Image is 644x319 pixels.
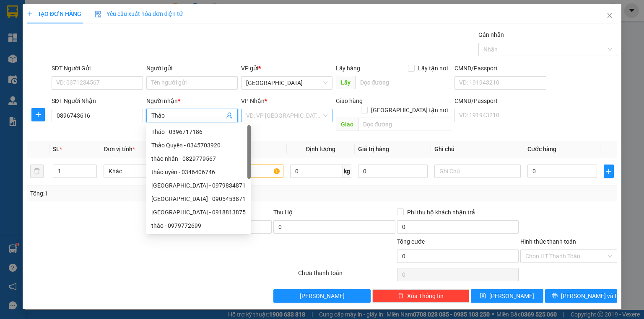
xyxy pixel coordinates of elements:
[552,293,558,299] span: printer
[336,76,355,89] span: Lấy
[489,291,534,301] span: [PERSON_NAME]
[52,64,143,73] div: SĐT Người Gửi
[404,208,478,217] span: Phí thu hộ khách nhận trả
[30,189,249,198] div: Tổng: 1
[30,165,44,178] button: delete
[454,96,546,105] div: CMND/Passport
[98,27,166,39] div: 0907717008
[146,179,251,192] div: Thảo Phu - 0979834871
[397,238,425,245] span: Tổng cước
[415,64,451,73] span: Lấy tận nơi
[241,64,332,73] div: VP gửi
[146,64,238,73] div: Người gửi
[31,108,45,121] button: plus
[372,289,469,303] button: deleteXóa Thông tin
[27,10,81,17] span: TẠO ĐƠN HÀNG
[471,289,543,303] button: save[PERSON_NAME]
[478,31,504,38] label: Gán nhãn
[151,167,246,177] div: thảo uyên - 0346406746
[358,118,451,131] input: Dọc đường
[98,17,166,27] div: Tiến
[604,165,614,178] button: plus
[95,11,101,18] img: icon
[358,146,389,152] span: Giá trị hàng
[246,77,327,89] span: Sài Gòn
[226,112,233,119] span: user-add
[32,111,44,118] span: plus
[146,165,251,179] div: thảo uyên - 0346406746
[273,209,293,216] span: Thu Hộ
[561,291,620,301] span: [PERSON_NAME] và In
[151,208,246,217] div: [GEOGRAPHIC_DATA] - 0918813875
[6,54,19,62] span: CR :
[151,127,246,136] div: Thảo - 0396717186
[300,291,345,301] span: [PERSON_NAME]
[98,8,118,17] span: Nhận:
[358,165,428,178] input: 0
[604,168,613,175] span: plus
[336,65,360,72] span: Lấy hàng
[336,118,358,131] span: Giao
[545,289,618,303] button: printer[PERSON_NAME] và In
[598,4,621,28] button: Close
[151,154,246,163] div: thảo nhân - 0829779567
[407,291,444,301] span: Xóa Thông tin
[146,192,251,206] div: Thảo Phu - 0905453871
[146,96,238,105] div: Người nhận
[27,11,33,17] span: plus
[306,146,335,152] span: Định lượng
[146,125,251,139] div: Thảo - 0396717186
[151,221,246,230] div: thảo - 0979772699
[146,219,251,232] div: thảo - 0979772699
[480,293,486,299] span: save
[7,7,92,26] div: [GEOGRAPHIC_DATA]
[95,10,183,17] span: Yêu cầu xuất hóa đơn điện tử
[368,105,451,115] span: [GEOGRAPHIC_DATA] tận nơi
[52,96,143,105] div: SĐT Người Nhận
[520,238,576,245] label: Hình thức thanh toán
[109,165,185,178] span: Khác
[273,289,370,303] button: [PERSON_NAME]
[355,76,451,89] input: Dọc đường
[7,7,20,16] span: Gửi:
[431,141,524,157] th: Ghi chú
[297,268,396,283] div: Chưa thanh toán
[606,12,613,19] span: close
[336,98,363,104] span: Giao hàng
[454,64,546,73] div: CMND/Passport
[434,165,521,178] input: Ghi Chú
[98,7,166,17] div: Cái Mơn
[527,146,556,152] span: Cước hàng
[241,98,265,104] span: VP Nhận
[7,26,92,36] div: Thư
[53,146,60,152] span: SL
[146,139,251,152] div: Thảo Quyên - 0345703920
[146,206,251,219] div: Thảo Giang - 0918813875
[146,152,251,165] div: thảo nhân - 0829779567
[398,293,404,299] span: delete
[343,165,351,178] span: kg
[151,181,246,190] div: [GEOGRAPHIC_DATA] - 0979834871
[151,194,246,203] div: [GEOGRAPHIC_DATA] - 0905453871
[151,141,246,150] div: Thảo Quyên - 0345703920
[104,146,135,152] span: Đơn vị tính
[6,53,93,63] div: 30.000
[7,36,92,48] div: 0988347883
